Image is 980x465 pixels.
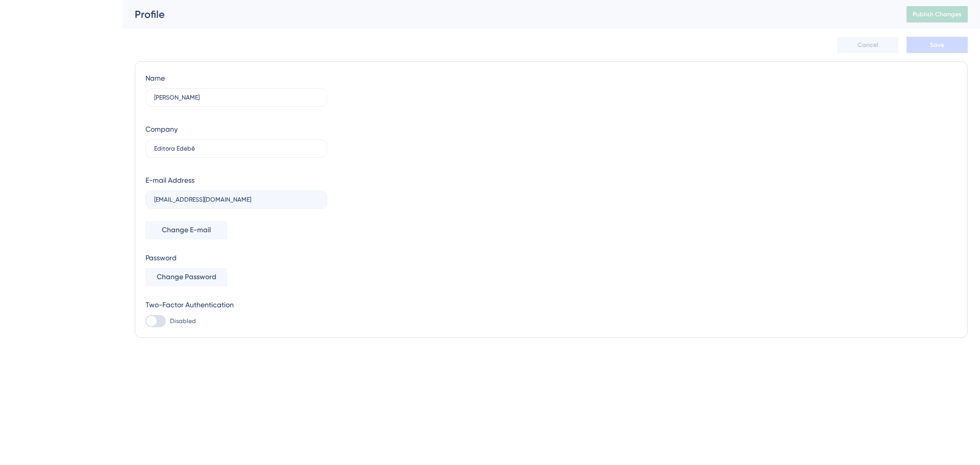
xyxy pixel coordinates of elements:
span: Publish Changes [913,10,962,18]
button: Save [906,37,968,53]
span: Change E-mail [162,224,211,236]
span: Save [930,41,944,49]
span: Disabled [170,317,196,325]
button: Change E-mail [145,221,227,239]
div: Name [145,72,165,84]
div: E-mail Address [145,174,194,186]
div: Password [145,252,327,264]
input: Name Surname [154,94,318,101]
button: Publish Changes [906,6,968,22]
span: Cancel [857,41,878,49]
div: Profile [135,7,881,21]
input: E-mail Address [154,196,318,203]
button: Change Password [145,268,227,286]
input: Company Name [154,145,318,152]
span: Change Password [157,271,216,283]
div: Company [145,123,178,135]
button: Cancel [837,37,898,53]
div: Two-Factor Authentication [145,299,327,311]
